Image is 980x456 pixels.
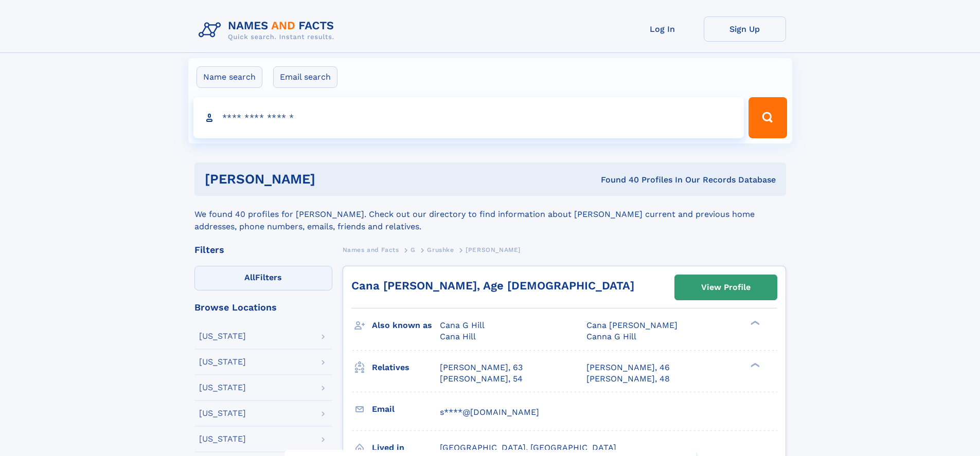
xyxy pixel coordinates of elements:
[372,317,440,334] h3: Also known as
[586,332,636,341] span: Canna G Hill
[701,276,751,299] div: View Profile
[440,332,476,341] span: Cana Hill
[194,266,332,290] label: Filters
[273,66,337,88] label: Email search
[440,373,523,385] a: [PERSON_NAME], 54
[343,243,399,256] a: Names and Facts
[621,16,704,42] a: Log In
[194,245,332,254] div: Filters
[199,358,246,366] div: [US_STATE]
[427,246,454,253] span: Grushke
[466,246,521,253] span: [PERSON_NAME]
[586,362,670,373] a: [PERSON_NAME], 46
[351,279,634,292] a: Cana [PERSON_NAME], Age [DEMOGRAPHIC_DATA]
[199,409,246,417] div: [US_STATE]
[427,243,454,256] a: Grushke
[586,373,670,385] a: [PERSON_NAME], 48
[748,361,760,368] div: ❯
[586,320,678,330] span: Cana [PERSON_NAME]
[411,246,416,253] span: G
[749,97,787,138] button: Search Button
[193,97,744,138] input: search input
[197,66,262,88] label: Name search
[372,359,440,376] h3: Relatives
[199,332,246,340] div: [US_STATE]
[704,16,786,42] a: Sign Up
[205,173,458,186] h1: [PERSON_NAME]
[440,443,616,452] span: [GEOGRAPHIC_DATA], [GEOGRAPHIC_DATA]
[194,303,332,312] div: Browse Locations
[372,400,440,418] h3: Email
[199,384,246,392] div: [US_STATE]
[411,243,416,256] a: G
[748,320,760,326] div: ❯
[194,196,786,233] div: We found 40 profiles for [PERSON_NAME]. Check out our directory to find information about [PERSON...
[194,16,343,44] img: Logo Names and Facts
[244,272,255,282] span: All
[440,320,485,330] span: Cana G Hill
[675,275,777,300] a: View Profile
[458,174,776,186] div: Found 40 Profiles In Our Records Database
[199,435,246,443] div: [US_STATE]
[440,362,523,373] a: [PERSON_NAME], 63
